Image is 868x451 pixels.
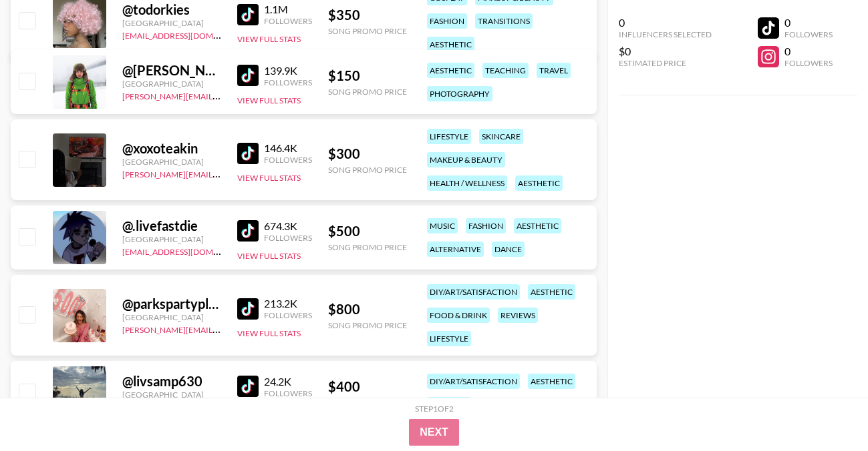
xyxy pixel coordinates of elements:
[427,86,492,101] div: photography
[237,173,301,183] button: View Full Stats
[482,63,529,78] div: teaching
[427,331,471,346] div: lifestyle
[427,63,474,78] div: aesthetic
[122,79,221,89] div: [GEOGRAPHIC_DATA]
[122,296,221,312] div: @ parkspartyplanning
[801,384,852,435] iframe: Drift Widget Chat Controller
[237,298,259,320] img: TikTok
[122,140,221,157] div: @ xoxoteakin
[264,3,312,16] div: 1.1M
[264,297,312,310] div: 213.2K
[427,152,505,167] div: makeup & beauty
[264,233,312,243] div: Followers
[264,155,312,165] div: Followers
[427,284,520,300] div: diy/art/satisfaction
[427,308,490,323] div: food & drink
[264,375,312,388] div: 24.2K
[122,312,221,322] div: [GEOGRAPHIC_DATA]
[122,373,221,390] div: @ livsamp630
[427,129,471,144] div: lifestyle
[122,234,221,244] div: [GEOGRAPHIC_DATA]
[528,374,575,389] div: aesthetic
[784,58,833,68] div: Followers
[264,141,312,155] div: 146.4K
[328,301,407,318] div: $ 800
[328,378,407,395] div: $ 400
[122,390,221,400] div: [GEOGRAPHIC_DATA]
[328,242,407,252] div: Song Promo Price
[237,65,259,86] img: TikTok
[328,67,407,84] div: $ 150
[498,308,538,323] div: reviews
[264,64,312,77] div: 139.9K
[264,388,312,398] div: Followers
[619,16,712,29] div: 0
[237,328,301,338] button: View Full Stats
[619,58,712,68] div: Estimated Price
[427,242,484,257] div: alternative
[237,4,259,25] img: TikTok
[427,397,471,412] div: lifestyle
[328,87,407,97] div: Song Promo Price
[237,251,301,261] button: View Full Stats
[237,95,301,105] button: View Full Stats
[122,89,320,101] a: [PERSON_NAME][EMAIL_ADDRESS][DOMAIN_NAME]
[122,167,384,179] a: [PERSON_NAME][EMAIL_ADDRESS][PERSON_NAME][DOMAIN_NAME]
[264,77,312,87] div: Followers
[784,16,833,29] div: 0
[515,175,563,191] div: aesthetic
[237,220,259,242] img: TikTok
[528,284,575,300] div: aesthetic
[537,63,571,78] div: travel
[122,244,257,257] a: [EMAIL_ADDRESS][DOMAIN_NAME]
[427,374,520,389] div: diy/art/satisfaction
[237,143,259,164] img: TikTok
[264,219,312,233] div: 674.3K
[237,376,259,397] img: TikTok
[328,165,407,175] div: Song Promo Price
[466,218,506,234] div: fashion
[415,404,454,414] div: Step 1 of 2
[427,218,458,234] div: music
[619,29,712,39] div: Influencers Selected
[427,37,474,52] div: aesthetic
[328,223,407,240] div: $ 500
[784,45,833,58] div: 0
[409,419,459,446] button: Next
[122,62,221,79] div: @ [PERSON_NAME]
[492,242,525,257] div: dance
[264,310,312,320] div: Followers
[427,175,507,191] div: health / wellness
[328,7,407,23] div: $ 350
[122,28,257,41] a: [EMAIL_ADDRESS][DOMAIN_NAME]
[264,16,312,26] div: Followers
[328,145,407,162] div: $ 300
[784,29,833,39] div: Followers
[475,13,533,29] div: transitions
[122,217,221,234] div: @ .livefastdie
[479,129,523,144] div: skincare
[619,45,712,58] div: $0
[122,322,320,335] a: [PERSON_NAME][EMAIL_ADDRESS][DOMAIN_NAME]
[328,26,407,36] div: Song Promo Price
[514,218,561,234] div: aesthetic
[122,18,221,28] div: [GEOGRAPHIC_DATA]
[427,13,467,29] div: fashion
[328,320,407,330] div: Song Promo Price
[237,34,301,44] button: View Full Stats
[122,1,221,18] div: @ todorkies
[122,157,221,167] div: [GEOGRAPHIC_DATA]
